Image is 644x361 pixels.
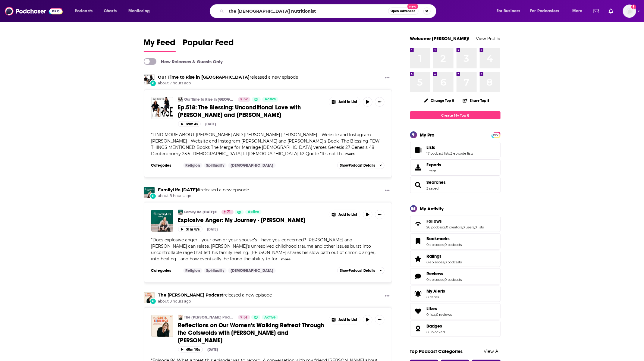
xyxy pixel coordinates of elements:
a: Reviews [427,271,462,276]
span: Open Advanced [391,10,416,13]
a: 51 [238,315,250,320]
img: Explosive Anger: My Journey - Dave Wilson [151,210,173,232]
button: ShowPodcast Details [337,267,385,274]
a: Create My Top 8 [410,111,501,119]
span: Lists [410,142,501,158]
a: Top Podcast Categories [410,348,463,354]
button: Show profile menu [623,5,636,18]
svg: Add a profile image [631,5,636,9]
h3: released a new episode [158,292,272,298]
span: For Business [497,7,520,15]
h3: released a new episode [158,74,298,80]
span: " [151,132,380,156]
span: Reflections on Our Women’s Walking Retreat Through the Cotswolds with [PERSON_NAME] and [PERSON_N... [178,322,324,344]
span: 0 items [427,295,445,299]
div: [DATE] [207,227,218,231]
h3: released a new episode [158,187,249,193]
div: New Episode [150,298,156,305]
a: Welcome [PERSON_NAME]! [410,36,470,41]
a: Lists [427,145,473,150]
a: FamilyLife Today® [158,187,201,193]
a: Bookmarks [427,236,462,241]
a: Reviews [412,272,424,281]
span: Ratings [427,253,442,259]
span: Add to List [339,212,357,217]
span: , [474,225,475,229]
a: Ep.518: The Blessing: Unconditional Love with [PERSON_NAME] and [PERSON_NAME] [178,104,325,119]
span: , [446,225,446,229]
a: Reflections on Our Women’s Walking Retreat Through the Cotswolds with [PERSON_NAME] and [PERSON_N... [178,322,325,344]
button: Open AdvancedNew [388,8,419,15]
span: Does explosive anger—your own or your spouse’s—have you concerned? [PERSON_NAME] and [PERSON_NAME... [151,237,376,262]
a: 52 [238,97,250,102]
a: New Releases & Guests Only [144,58,223,65]
button: Show More Button [375,97,385,107]
a: Charts [100,6,120,16]
button: Show More Button [382,292,392,300]
a: 0 users [463,225,474,229]
span: Add to List [339,100,357,104]
button: open menu [124,6,158,16]
span: Ep.518: The Blessing: Unconditional Love with [PERSON_NAME] and [PERSON_NAME] [178,104,301,119]
a: Active [245,210,262,215]
span: Popular Feed [183,37,234,51]
a: Spirituality [204,163,227,168]
img: The Greta Eskridge Podcast [144,292,155,303]
span: My Alerts [412,290,424,298]
span: Exports [412,163,424,172]
span: , [444,278,445,282]
h3: Categories [151,268,178,273]
a: Our Time to Rise in Midlife [178,97,183,102]
span: Active [265,96,276,102]
span: Bookmarks [427,236,450,241]
a: Lists [412,146,424,154]
span: , [436,312,436,317]
span: 71 [227,209,231,215]
a: Follows [412,220,424,228]
a: Show notifications dropdown [591,6,602,16]
a: FamilyLife [DATE]® [184,210,218,215]
span: Follows [427,218,442,224]
span: Badges [410,321,501,337]
a: Likes [427,306,452,311]
button: Show More Button [375,210,385,219]
span: 51 [244,315,248,321]
a: Spirituality [204,268,227,273]
span: Exports [427,162,441,168]
span: Show Podcast Details [340,268,375,273]
span: New [407,4,418,9]
a: 17 podcast lists [427,151,450,155]
a: 0 reviews [436,312,452,317]
span: about 8 hours ago [158,193,249,199]
h3: Categories [151,163,178,168]
a: 0 episodes [427,278,444,282]
button: Share Top 8 [463,95,490,106]
span: Likes [427,306,437,311]
button: ShowPodcast Details [337,162,385,169]
span: Podcasts [75,7,93,15]
img: Our Time to Rise in Midlife [144,74,155,85]
button: 40m 10s [178,347,203,352]
span: Lists [427,145,435,150]
a: FamilyLife Today® [144,187,155,198]
a: 0 podcasts [445,278,462,282]
button: Show More Button [329,97,360,107]
div: Search podcasts, credits, & more... [215,4,442,18]
button: Change Top 8 [421,97,458,104]
a: Searches [412,181,424,189]
span: , [450,151,451,155]
span: Active [248,209,259,215]
button: 39m 4s [178,121,201,127]
a: Our Time to Rise in [GEOGRAPHIC_DATA] [184,97,234,102]
a: Ratings [427,253,462,259]
div: My Activity [420,206,444,212]
a: Podchaser - Follow, Share and Rate Podcasts [5,5,63,17]
a: 0 unlocked [427,330,445,334]
a: 26 podcasts [427,225,446,229]
span: Likes [410,303,501,319]
a: Popular Feed [183,37,234,52]
a: Show notifications dropdown [606,6,616,16]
